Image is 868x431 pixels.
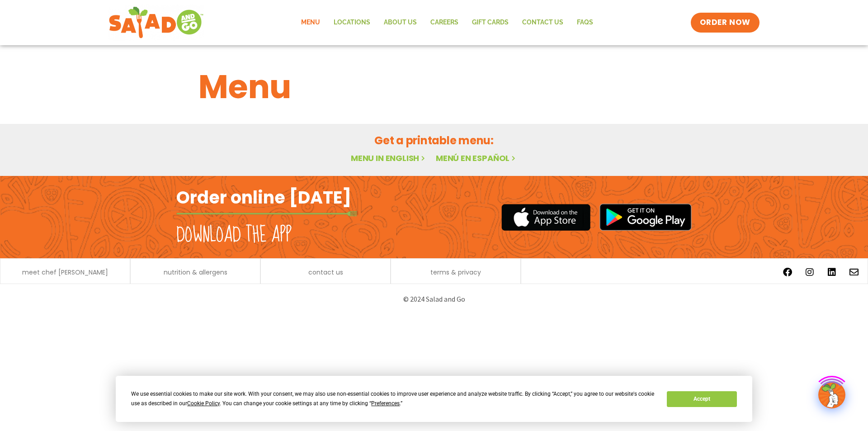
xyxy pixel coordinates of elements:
span: Cookie Policy [187,400,220,407]
a: ORDER NOW [691,13,759,33]
a: Careers [424,12,465,33]
a: Menú en español [436,152,517,164]
a: GIFT CARDS [465,12,515,33]
h2: Get a printable menu: [198,133,670,148]
h1: Menu [198,62,670,111]
span: Preferences [371,400,400,407]
a: Locations [327,12,377,33]
img: google_play [599,204,692,231]
a: FAQs [570,12,600,33]
a: nutrition & allergens [164,269,227,275]
a: Menu in English [351,152,427,164]
a: Menu [294,12,327,33]
p: © 2024 Salad and Go [181,293,687,305]
div: Cookie Consent Prompt [116,376,752,422]
nav: Menu [294,12,600,33]
a: terms & privacy [430,269,481,275]
a: meet chef [PERSON_NAME] [22,269,108,275]
a: About Us [377,12,424,33]
img: new-SAG-logo-768×292 [108,5,204,41]
div: We use essential cookies to make our site work. With your consent, we may also use non-essential ... [131,389,656,408]
span: ORDER NOW [700,17,750,28]
a: contact us [308,269,343,275]
a: Contact Us [515,12,570,33]
h2: Download the app [176,223,292,248]
img: fork [176,211,357,216]
h2: Order online [DATE] [176,186,351,208]
button: Accept [667,391,736,407]
img: appstore [501,203,590,232]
